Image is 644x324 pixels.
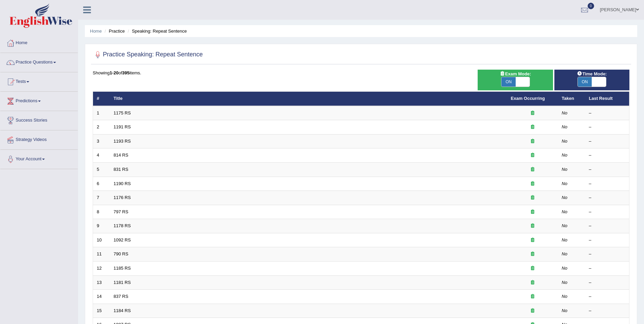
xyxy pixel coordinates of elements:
[589,237,626,244] div: –
[562,294,568,299] em: No
[93,163,110,177] td: 5
[511,265,554,272] div: Exam occurring question
[588,3,594,9] span: 0
[126,28,187,34] li: Speaking: Repeat Sentence
[589,209,626,215] div: –
[511,223,554,229] div: Exam occurring question
[93,148,110,163] td: 4
[114,280,131,285] a: 1181 RS
[574,70,609,77] span: Time Mode:
[589,138,626,145] div: –
[93,275,110,290] td: 13
[103,28,125,34] li: Practice
[93,233,110,247] td: 10
[589,223,626,229] div: –
[511,280,554,286] div: Exam occurring question
[114,110,131,115] a: 1175 RS
[114,209,128,214] a: 797 RS
[558,92,585,106] th: Taken
[589,152,626,159] div: –
[511,96,545,101] a: Exam Occurring
[93,191,110,205] td: 7
[93,290,110,304] td: 14
[0,130,78,147] a: Strategy Videos
[511,209,554,215] div: Exam occurring question
[93,70,629,76] div: Showing of items.
[114,223,131,228] a: 1178 RS
[0,92,78,109] a: Predictions
[93,261,110,275] td: 12
[93,120,110,134] td: 2
[562,181,568,186] em: No
[93,134,110,148] td: 3
[511,293,554,300] div: Exam occurring question
[589,195,626,201] div: –
[589,110,626,116] div: –
[93,219,110,233] td: 9
[589,166,626,173] div: –
[114,195,131,200] a: 1176 RS
[110,92,507,106] th: Title
[93,50,203,60] h2: Practice Speaking: Repeat Sentence
[589,308,626,314] div: –
[562,124,568,129] em: No
[589,265,626,272] div: –
[114,266,131,271] a: 1185 RS
[93,177,110,191] td: 6
[562,237,568,242] em: No
[114,139,131,144] a: 1193 RS
[114,308,131,313] a: 1184 RS
[0,34,78,51] a: Home
[0,53,78,70] a: Practice Questions
[114,251,128,256] a: 790 RS
[589,124,626,130] div: –
[589,293,626,300] div: –
[578,77,592,87] span: ON
[114,181,131,186] a: 1190 RS
[478,70,553,90] div: Show exams occurring in exams
[0,111,78,128] a: Success Stories
[114,237,131,242] a: 1092 RS
[497,70,534,77] span: Exam Mode:
[93,205,110,219] td: 8
[562,209,568,214] em: No
[562,110,568,115] em: No
[562,308,568,313] em: No
[562,223,568,228] em: No
[589,251,626,257] div: –
[562,152,568,158] em: No
[511,237,554,244] div: Exam occurring question
[589,181,626,187] div: –
[93,247,110,262] td: 11
[589,280,626,286] div: –
[114,294,128,299] a: 837 RS
[511,308,554,314] div: Exam occurring question
[90,29,102,34] a: Home
[114,167,128,172] a: 831 RS
[114,152,128,158] a: 814 RS
[511,251,554,257] div: Exam occurring question
[511,166,554,173] div: Exam occurring question
[93,92,110,106] th: #
[511,181,554,187] div: Exam occurring question
[93,106,110,120] td: 1
[122,70,130,75] b: 395
[501,77,516,87] span: ON
[511,138,554,145] div: Exam occurring question
[562,266,568,271] em: No
[93,304,110,318] td: 15
[0,72,78,89] a: Tests
[562,139,568,144] em: No
[511,195,554,201] div: Exam occurring question
[562,167,568,172] em: No
[511,124,554,130] div: Exam occurring question
[110,70,118,75] b: 1-20
[511,110,554,116] div: Exam occurring question
[562,251,568,256] em: No
[114,124,131,129] a: 1191 RS
[585,92,629,106] th: Last Result
[0,150,78,167] a: Your Account
[562,195,568,200] em: No
[562,280,568,285] em: No
[511,152,554,159] div: Exam occurring question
